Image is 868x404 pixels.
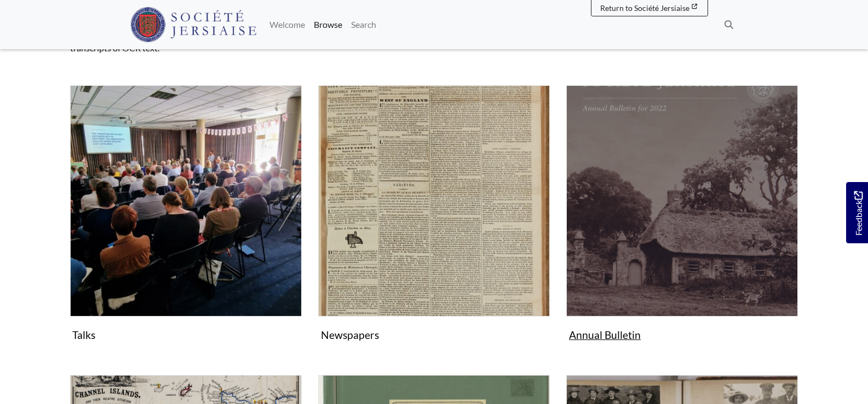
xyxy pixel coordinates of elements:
[310,85,558,362] div: Subcollection
[852,191,865,235] span: Feedback
[130,7,257,42] img: Société Jersiaise
[347,14,381,36] a: Search
[566,85,798,317] img: Annual Bulletin
[566,85,798,346] a: Annual Bulletin Annual Bulletin
[70,85,302,317] img: Talks
[62,85,310,362] div: Subcollection
[600,3,689,13] span: Return to Société Jersiaise
[130,4,257,45] a: Société Jersiaise logo
[318,85,550,317] img: Newspapers
[70,85,302,346] a: Talks Talks
[558,85,806,362] div: Subcollection
[846,182,868,243] a: Would you like to provide feedback?
[309,14,347,36] a: Browse
[318,85,550,346] a: Newspapers Newspapers
[265,14,309,36] a: Welcome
